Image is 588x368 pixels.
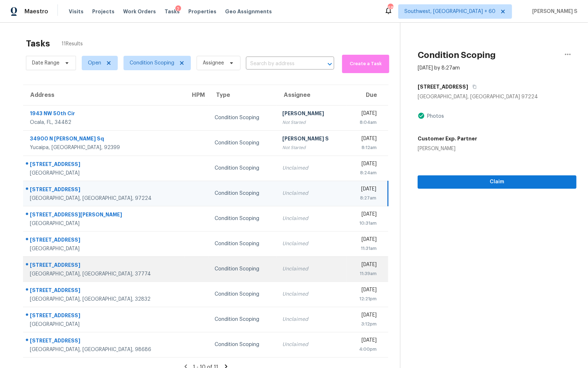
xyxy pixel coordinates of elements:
div: [STREET_ADDRESS] [30,337,179,346]
div: [DATE] [352,261,377,270]
div: [PERSON_NAME] [282,110,341,119]
span: Create a Task [346,60,386,68]
div: [STREET_ADDRESS] [30,312,179,321]
div: Unclaimed [282,190,341,197]
div: Condition Scoping [215,316,271,323]
div: [STREET_ADDRESS] [30,161,179,170]
th: Type [209,85,277,105]
span: Date Range [32,59,59,67]
button: Open [325,59,335,69]
span: 11 Results [62,40,83,48]
th: HPM [185,85,209,105]
div: Yucaipa, [GEOGRAPHIC_DATA], 92399 [30,144,179,151]
div: Unclaimed [282,291,341,298]
div: 12:21pm [352,295,377,302]
div: 8:12am [352,144,377,151]
div: 8:04am [352,119,377,126]
div: [PERSON_NAME] S [282,135,341,144]
div: [GEOGRAPHIC_DATA] [30,220,179,227]
div: [STREET_ADDRESS] [30,186,179,195]
div: Not Started [282,119,341,126]
input: Search by address [246,58,314,69]
span: Geo Assignments [225,8,272,15]
div: 11:31am [352,245,377,252]
span: Claim [423,178,571,187]
span: [PERSON_NAME] S [529,8,577,15]
span: Work Orders [123,8,156,15]
div: Condition Scoping [215,291,271,298]
div: [DATE] [352,286,377,295]
div: [STREET_ADDRESS] [30,287,179,296]
div: [DATE] [352,110,377,119]
div: Condition Scoping [215,165,271,172]
span: Maestro [24,8,48,15]
div: Condition Scoping [215,341,271,348]
div: [PERSON_NAME] [418,145,477,152]
div: Condition Scoping [215,215,271,222]
div: 687 [388,4,393,12]
h2: Condition Scoping [418,51,496,59]
th: Due [346,85,388,105]
th: Assignee [277,85,346,105]
div: Ocala, FL, 34482 [30,119,179,126]
div: [STREET_ADDRESS] [30,236,179,245]
div: Photos [425,113,444,120]
div: [STREET_ADDRESS][PERSON_NAME] [30,211,179,220]
div: Condition Scoping [215,240,271,247]
div: Condition Scoping [215,265,271,273]
div: Unclaimed [282,240,341,247]
span: Southwest, [GEOGRAPHIC_DATA] + 60 [404,8,495,15]
th: Address [23,85,185,105]
h5: Customer Exp. Partner [418,135,477,142]
div: [DATE] [352,337,377,346]
button: Claim [418,175,576,189]
div: 8:24am [352,169,377,176]
div: [DATE] [352,185,376,194]
div: [DATE] [352,160,377,169]
span: Projects [92,8,115,15]
div: Condition Scoping [215,114,271,121]
div: [STREET_ADDRESS] [30,261,179,270]
div: [GEOGRAPHIC_DATA] [30,170,179,177]
div: Condition Scoping [215,139,271,147]
img: Artifact Present Icon [418,112,425,120]
div: 8:27am [352,194,376,202]
div: [GEOGRAPHIC_DATA] [30,321,179,328]
div: [GEOGRAPHIC_DATA], [GEOGRAPHIC_DATA], 98686 [30,346,179,353]
span: Tasks [165,9,180,14]
button: Copy Address [468,80,478,93]
div: [GEOGRAPHIC_DATA], [GEOGRAPHIC_DATA], 37774 [30,270,179,278]
div: 1943 NW 50th Cir [30,110,179,119]
div: Not Started [282,144,341,151]
span: Assignee [203,59,224,67]
span: Open [88,59,101,67]
div: 2 [175,5,181,13]
div: 4:00pm [352,346,377,353]
div: Condition Scoping [215,190,271,197]
div: Unclaimed [282,316,341,323]
span: Properties [188,8,216,15]
div: [GEOGRAPHIC_DATA] [30,245,179,252]
span: Visits [69,8,84,15]
div: 34900 N [PERSON_NAME] Sq [30,135,179,144]
div: [DATE] by 8:27am [418,64,460,72]
div: [DATE] [352,211,377,220]
button: Create a Task [342,55,389,73]
span: Condition Scoping [130,59,174,67]
div: 10:31am [352,220,377,227]
div: [GEOGRAPHIC_DATA], [GEOGRAPHIC_DATA] 97224 [418,93,576,100]
h5: [STREET_ADDRESS] [418,83,468,90]
div: [GEOGRAPHIC_DATA], [GEOGRAPHIC_DATA], 97224 [30,195,179,202]
div: Unclaimed [282,265,341,273]
div: Unclaimed [282,341,341,348]
div: 3:12pm [352,320,377,328]
div: Unclaimed [282,215,341,222]
div: [DATE] [352,311,377,320]
div: 11:39am [352,270,377,277]
div: [DATE] [352,236,377,245]
div: [GEOGRAPHIC_DATA], [GEOGRAPHIC_DATA], 32832 [30,296,179,303]
div: [DATE] [352,135,377,144]
div: Unclaimed [282,165,341,172]
h2: Tasks [26,40,50,47]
